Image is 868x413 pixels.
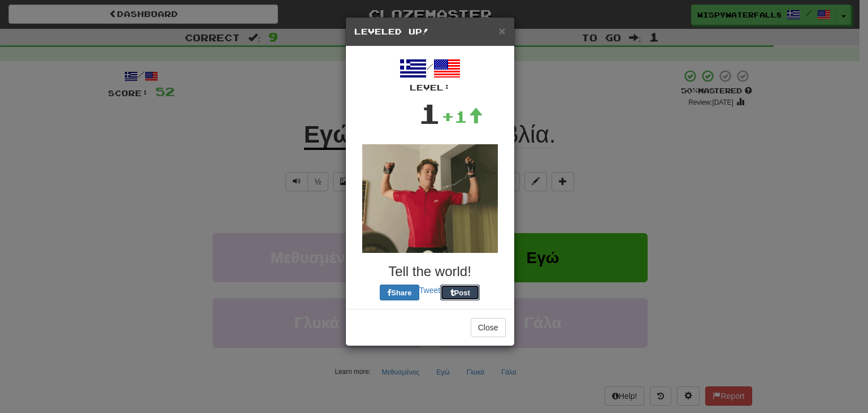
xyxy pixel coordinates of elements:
[380,285,419,300] button: Share
[354,82,506,93] div: Level:
[441,105,483,128] div: +1
[419,286,440,295] a: Tweet
[471,318,506,337] button: Close
[362,144,498,253] img: brad-pitt-eabb8484b0e72233b60fc33baaf1d28f9aa3c16dec737e05e85ed672bd245bc1.gif
[354,26,506,37] h5: Leveled Up!
[440,285,480,300] button: Post
[354,55,506,93] div: /
[498,25,505,37] button: Close
[354,264,506,279] h3: Tell the world!
[498,24,505,37] span: ×
[418,93,441,133] div: 1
